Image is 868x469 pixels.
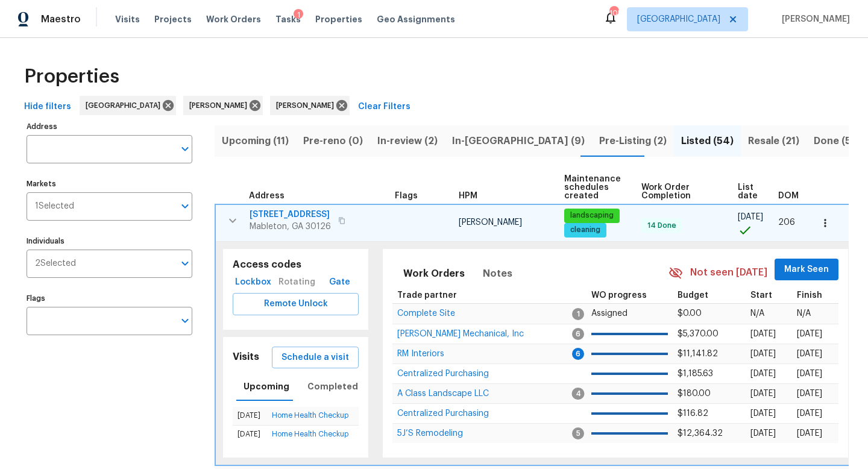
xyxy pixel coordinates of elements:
span: 5 [572,427,584,439]
span: In-review (2) [377,133,438,150]
span: [PERSON_NAME] [189,99,252,112]
td: [DATE] [233,425,267,443]
span: 6 [572,328,584,340]
span: [DATE] [750,389,776,398]
button: Mark Seen [775,259,838,281]
span: [DATE] [797,389,822,398]
span: Projects [154,13,192,25]
span: [DATE] [750,429,776,438]
span: Complete Site [397,309,455,318]
span: $11,141.82 [678,350,718,358]
a: 5J’S Remodeling [397,430,463,437]
span: Centralized Purchasing [397,370,489,378]
span: RM Interiors [397,350,444,358]
p: Assigned [591,307,668,320]
a: Complete Site [397,310,455,317]
span: Listed (54) [681,133,734,150]
span: $12,364.32 [678,429,723,438]
span: Upcoming (11) [222,133,289,150]
span: Finish [797,291,822,300]
span: Trade partner [397,291,457,300]
span: In-[GEOGRAPHIC_DATA] (9) [452,133,585,150]
div: 105 [609,7,618,19]
button: Gate [320,271,359,294]
span: Work Orders [206,13,261,25]
span: Visits [115,13,140,25]
span: A Class Landscape LLC [397,389,489,398]
span: Gate [325,275,354,290]
span: [DATE] [797,409,822,418]
div: [PERSON_NAME] [270,96,350,115]
span: 206 [778,218,795,227]
div: Rotating code is only available during visiting hours [274,271,320,294]
a: Home Health Checkup [272,430,348,438]
span: Remote Unlock [242,297,349,312]
label: Markets [27,180,192,187]
div: [GEOGRAPHIC_DATA] [80,96,176,115]
span: Centralized Purchasing [397,409,489,418]
label: Individuals [27,238,192,245]
span: DOM [778,192,799,200]
h5: Visits [233,351,259,364]
span: 1 Selected [35,201,74,212]
span: $5,370.00 [678,330,719,338]
span: Flags [395,192,418,200]
span: List date [738,183,758,200]
span: 2 Selected [35,259,76,269]
a: A Class Landscape LLC [397,390,489,397]
span: [GEOGRAPHIC_DATA] [86,99,165,112]
span: 4 [572,388,585,400]
span: Mark Seen [784,262,829,277]
span: Completed [307,379,358,394]
span: Tasks [275,15,301,24]
button: Hide filters [19,96,76,118]
span: WO progress [591,291,647,300]
span: $180.00 [678,389,711,398]
label: Address [27,123,192,130]
span: cleaning [565,225,605,235]
span: [GEOGRAPHIC_DATA] [637,13,720,25]
span: Not seen [DATE] [690,266,767,280]
button: Clear Filters [353,96,415,118]
span: $1,185.63 [678,370,713,378]
a: Centralized Purchasing [397,370,489,377]
button: Lockbox [233,271,274,294]
span: 1 [572,308,584,320]
button: Open [177,198,193,215]
span: 6 [572,348,584,360]
span: Done (599) [814,133,868,150]
span: [DATE] [738,213,763,221]
span: Maestro [41,13,81,25]
span: [DATE] [750,370,776,378]
button: Schedule a visit [272,347,359,369]
span: 5J’S Remodeling [397,429,463,438]
span: Clear Filters [358,99,410,115]
button: Open [177,255,193,272]
div: 1 [294,9,303,21]
button: Open [177,140,193,157]
span: [DATE] [750,350,776,358]
span: Hide filters [24,99,71,115]
span: Geo Assignments [377,13,455,25]
span: Work Orders [403,265,465,282]
span: Budget [678,291,708,300]
span: $116.82 [678,409,708,418]
span: [PERSON_NAME] [276,99,339,112]
span: [DATE] [797,429,822,438]
a: Home Health Checkup [272,412,348,419]
span: Resale (21) [748,133,799,150]
span: Pre-Listing (2) [599,133,667,150]
span: [DATE] [797,370,822,378]
span: N/A [750,309,764,318]
span: [DATE] [750,330,776,338]
span: Properties [315,13,362,25]
span: [DATE] [797,330,822,338]
span: Start [750,291,772,300]
span: [PERSON_NAME] [459,218,522,227]
span: Notes [483,265,512,282]
a: Centralized Purchasing [397,410,489,417]
span: [STREET_ADDRESS] [250,209,331,221]
span: [DATE] [797,350,822,358]
span: Properties [24,71,119,83]
span: Work Order Completion [641,183,717,200]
